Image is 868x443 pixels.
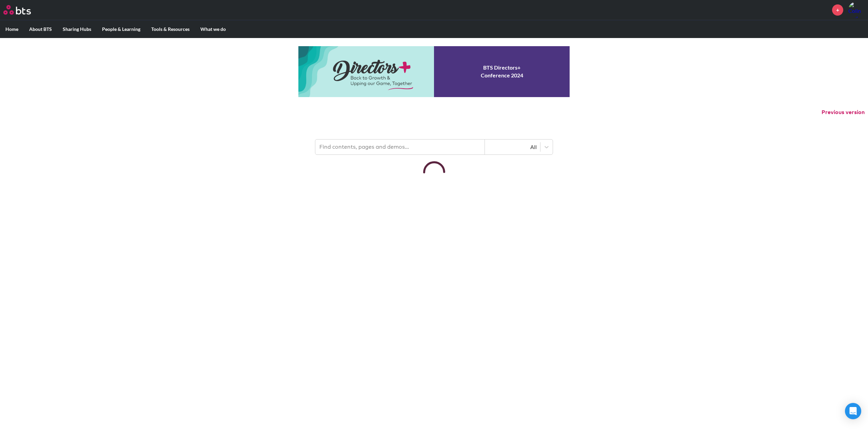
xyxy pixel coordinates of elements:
[24,20,57,38] label: About BTS
[845,403,861,419] div: Open Intercom Messenger
[57,20,97,38] label: Sharing Hubs
[97,20,146,38] label: People & Learning
[832,4,843,16] a: +
[822,109,865,116] button: Previous version
[195,20,231,38] label: What we do
[298,46,570,97] a: Conference 2024
[488,143,537,151] div: All
[315,140,485,154] input: Find contents, pages and demos...
[848,2,865,18] img: Colin Park
[146,20,195,38] label: Tools & Resources
[3,5,43,15] a: Go home
[3,5,31,15] img: BTS Logo
[848,2,865,18] a: Profile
